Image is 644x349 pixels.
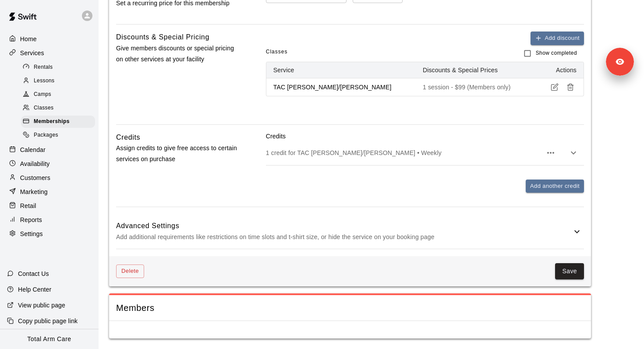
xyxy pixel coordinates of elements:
a: Marketing [7,185,92,198]
div: Rentals [21,61,95,74]
p: Help Center [18,285,51,294]
p: 1 credit for TAC [PERSON_NAME]/[PERSON_NAME] • Weekly [266,148,542,157]
div: Classes [21,102,95,114]
p: Copy public page link [18,317,78,325]
h6: Discounts & Special Pricing [116,32,209,43]
p: Give members discounts or special pricing on other services at your facility [116,43,238,65]
span: Packages [34,131,58,140]
p: View public page [18,301,65,310]
p: 1 session - $99 (Members only) [423,83,524,92]
a: Classes [21,102,99,115]
h6: Advanced Settings [116,220,572,232]
div: Memberships [21,116,95,128]
p: TAC [PERSON_NAME]/[PERSON_NAME] [273,83,409,92]
button: Add another credit [526,180,584,193]
span: Memberships [34,117,70,126]
a: Calendar [7,143,92,156]
div: Advanced SettingsAdd additional requirements like restrictions on time slots and t-shirt size, or... [116,214,584,249]
span: Lessons [34,77,55,85]
p: Retail [20,201,36,210]
p: Marketing [20,187,48,196]
th: Discounts & Special Prices [416,62,531,78]
a: Availability [7,157,92,170]
span: Members [116,302,584,314]
div: 1 credit for TAC [PERSON_NAME]/[PERSON_NAME] • Weekly [266,141,584,165]
a: Reports [7,213,92,226]
p: Calendar [20,145,46,154]
p: Home [20,35,37,43]
a: Camps [21,88,99,102]
p: Assign credits to give free access to certain services on purchase [116,143,238,165]
a: Customers [7,171,92,184]
p: Customers [20,173,50,182]
span: Classes [34,104,53,113]
span: Show completed [536,49,577,58]
a: Rentals [21,60,99,74]
a: Services [7,46,92,60]
p: Total Arm Care [27,335,71,344]
div: Packages [21,129,95,141]
button: Save [555,263,584,279]
p: Settings [20,229,43,238]
div: Lessons [21,75,95,87]
span: Rentals [34,63,53,72]
a: Home [7,32,92,46]
p: Contact Us [18,269,49,278]
p: Add additional requirements like restrictions on time slots and t-shirt size, or hide the service... [116,232,572,243]
span: Camps [34,90,51,99]
div: Camps [21,88,95,101]
a: Retail [7,199,92,212]
a: Memberships [21,115,99,129]
th: Actions [531,62,584,78]
a: Packages [21,129,99,142]
h6: Credits [116,132,140,143]
p: Credits [266,132,584,141]
p: Availability [20,159,50,168]
span: Classes [266,45,288,62]
a: Lessons [21,74,99,88]
p: Reports [20,215,42,224]
button: Add discount [531,32,584,45]
button: Delete [116,264,144,278]
p: Services [20,49,44,57]
th: Service [266,62,416,78]
a: Settings [7,227,92,240]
